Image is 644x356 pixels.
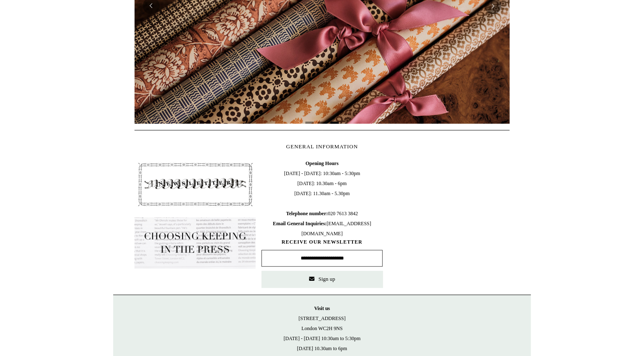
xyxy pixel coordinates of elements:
span: [EMAIL_ADDRESS][DOMAIN_NAME] [273,221,371,236]
iframe: google_map [388,158,510,284]
img: pf-4db91bb9--1305-Newsletter-Button_1200x.jpg [134,158,256,210]
img: pf-635a2b01-aa89-4342-bbcd-4371b60f588c--In-the-press-Button_1200x.jpg [134,217,256,269]
span: [DATE] - [DATE]: 10:30am - 5:30pm [DATE]: 10.30am - 6pm [DATE]: 11.30am - 5.30pm 020 7613 3842 [261,158,383,239]
b: Opening Hours [305,160,338,166]
span: RECEIVE OUR NEWSLETTER [261,239,383,246]
span: GENERAL INFORMATION [286,143,358,150]
button: Page 2 [318,122,326,124]
b: Telephone number [286,211,328,216]
button: Sign up [261,271,383,287]
button: Page 1 [305,122,314,124]
span: Sign up [318,276,335,282]
strong: Visit us [314,305,330,311]
b: : [326,211,328,216]
button: Page 3 [330,122,339,124]
b: Email General Inquiries: [273,221,327,226]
